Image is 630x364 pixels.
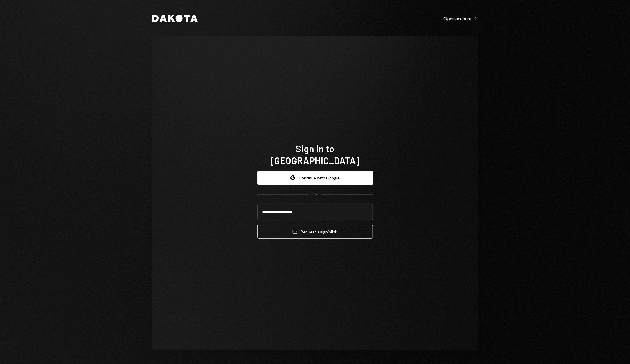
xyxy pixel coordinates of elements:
div: Open account [444,16,478,22]
h1: Sign in to [GEOGRAPHIC_DATA] [257,143,373,166]
button: Continue with Google [257,171,373,185]
button: Request a signinlink [257,225,373,239]
a: Open account [444,15,478,22]
div: OR [312,192,318,197]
